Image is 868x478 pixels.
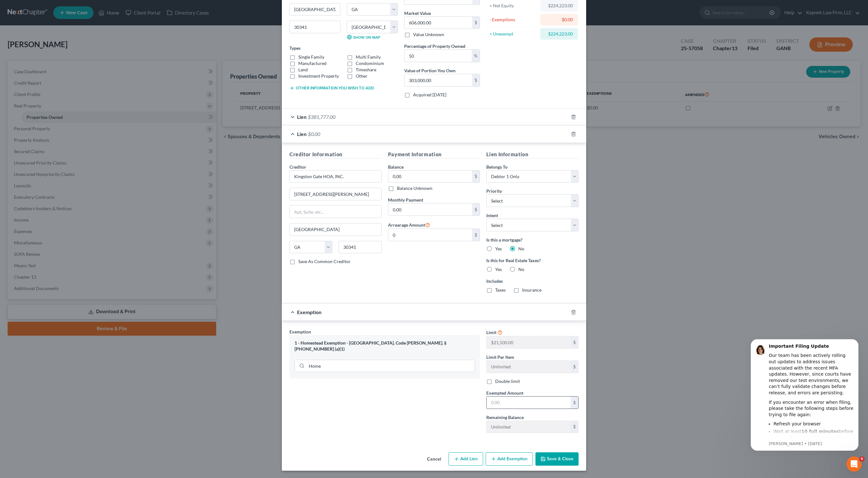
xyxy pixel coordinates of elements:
input: Apt, Suite, etc... [290,206,381,218]
h5: Lien Information [486,151,579,158]
button: Cancel [422,453,446,466]
h5: Creditor Information [289,151,382,158]
label: Remaining Balance [486,414,524,421]
input: Enter city... [290,223,381,236]
label: No [518,246,524,252]
label: No [518,266,524,273]
span: Limit [486,330,496,335]
div: $224,223.00 [545,3,573,9]
label: Balance [388,164,404,170]
div: $ [472,229,480,241]
label: Taxes [495,287,506,293]
iframe: Intercom live chat [846,456,862,472]
input: 0.00 [405,74,472,86]
label: Includes [486,278,579,284]
label: Limit Per Item [486,354,514,360]
div: $ [571,397,578,409]
label: Types [289,45,301,51]
div: $ [571,421,578,433]
input: Enter zip... [289,21,340,33]
label: Yes [495,246,502,252]
label: Other [356,73,367,79]
div: $ [472,74,480,86]
input: 0.00 [487,397,571,409]
div: $ [472,171,480,183]
div: $0.00 [545,16,573,23]
div: $224,223.00 [545,31,573,37]
input: 0.00 [388,229,472,241]
label: Yes [495,266,502,273]
input: -- [487,421,571,433]
label: Is this a mortgage? [486,236,579,243]
button: Save & Close [535,452,579,466]
label: Multi Family [356,54,381,60]
span: Priority [486,188,502,194]
label: Value of Portion You Own [404,67,456,74]
label: Balance Unknown [397,185,432,191]
h5: Payment Information [388,151,480,158]
span: Creditor [289,164,306,170]
label: Market Value [404,10,431,16]
label: Acquired [DATE] [413,92,446,98]
button: Add Exemption [486,452,533,466]
button: Add Lien [449,452,483,466]
span: $0.00 [308,131,320,137]
input: 0.00 [405,50,472,62]
input: Enter zip... [339,241,381,254]
span: Exempted Amount [486,390,523,396]
div: $ [472,203,480,216]
input: -- [487,361,571,373]
label: Insurance [522,287,541,293]
div: 1 - Homestead Exemption - [GEOGRAPHIC_DATA]. Code [PERSON_NAME]. § [PHONE_NUMBER] (a)(1) [295,340,475,352]
label: Timeshare [356,67,376,73]
span: Exemption [297,309,321,315]
span: $381,777.00 [308,114,335,120]
label: Percentage of Property Owned [404,43,465,49]
label: Arrearage Amount [388,221,430,229]
a: Show on Map [347,35,380,40]
input: Search exemption rules... [307,360,475,372]
div: $ [571,336,578,348]
input: -- [487,336,571,348]
span: Belongs To [486,164,508,170]
label: Value Unknown [413,31,444,38]
span: 6 [859,456,865,462]
div: % [472,50,480,62]
label: Investment Property [298,73,339,79]
span: Lien [297,131,307,137]
span: Exemption [289,329,311,334]
input: Search creditor by name... [289,170,382,183]
span: Lien [297,114,307,120]
input: 0.00 [388,171,472,183]
label: Double limit [495,378,520,384]
input: 0.00 [405,17,472,29]
input: Enter address... [290,188,381,200]
label: Land [298,67,308,73]
div: $ [472,17,480,29]
input: Enter city... [290,3,340,16]
label: Condominium [356,60,384,67]
div: - Exemptions [489,16,537,23]
button: Other information you wish to add [289,86,374,91]
iframe: Intercom notifications message [741,331,868,475]
div: = Unexempt [489,31,537,37]
div: $ [571,361,578,373]
input: 0.00 [388,203,472,216]
div: = Net Equity [489,3,537,9]
label: Save As Common Creditor [298,258,351,265]
label: Is this for Real Estate Taxes? [486,257,579,264]
label: Monthly Payment [388,197,423,203]
label: Single Family [298,54,324,60]
label: Intent [486,212,498,219]
label: Manufactured [298,60,327,67]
